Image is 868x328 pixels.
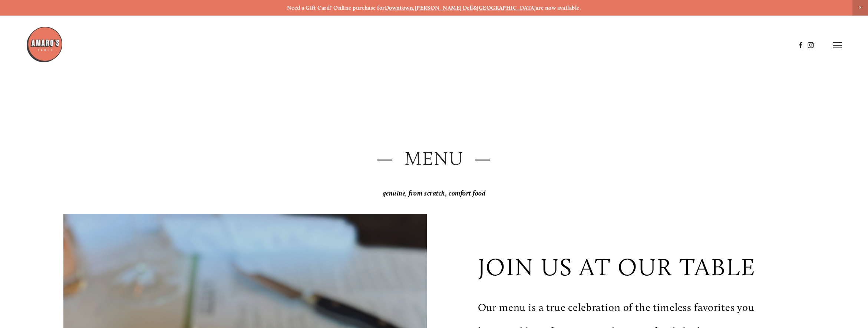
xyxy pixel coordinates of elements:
a: [GEOGRAPHIC_DATA] [477,4,536,11]
img: Amaro's Table [26,26,63,63]
strong: are now available. [536,4,581,11]
p: join us at our table [478,253,756,281]
em: genuine, from scratch, comfort food [383,189,486,197]
a: [PERSON_NAME] Dell [415,4,473,11]
strong: Need a Gift Card? Online purchase for [287,4,385,11]
strong: & [473,4,477,11]
a: Downtown [385,4,413,11]
strong: , [413,4,415,11]
h2: — Menu — [63,145,805,171]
